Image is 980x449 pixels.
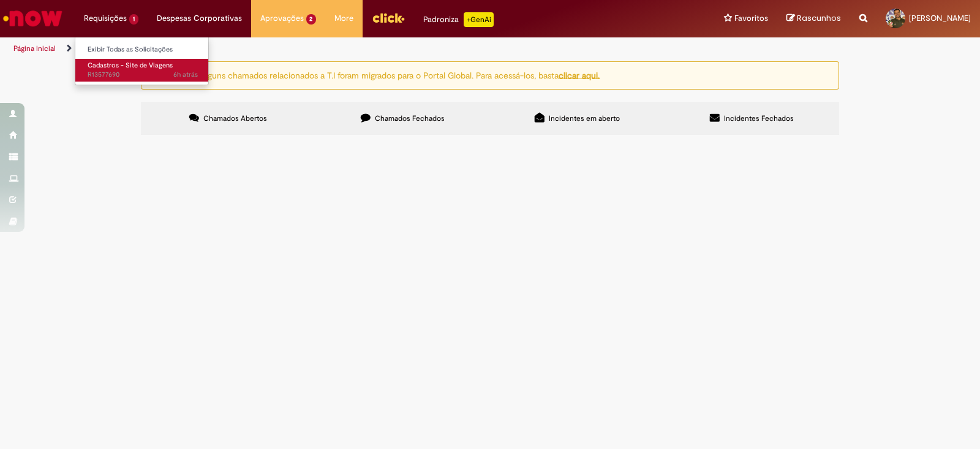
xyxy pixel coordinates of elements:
span: Favoritos [734,12,768,25]
span: Requisições [84,12,127,25]
ul: Trilhas de página [9,37,644,60]
span: R13577690 [88,70,198,80]
a: clicar aqui. [559,69,600,80]
span: Incidentes Fechados [724,113,794,123]
span: 2 [306,14,317,25]
ul: Requisições [75,37,209,85]
span: Chamados Abertos [203,113,267,123]
span: Rascunhos [797,12,841,24]
span: More [334,12,353,25]
time: 29/09/2025 15:23:12 [173,70,198,79]
span: Aprovações [260,12,304,25]
img: ServiceNow [1,6,64,31]
span: Chamados Fechados [375,113,445,123]
span: [PERSON_NAME] [909,13,971,23]
a: Rascunhos [786,13,841,25]
img: click_logo_yellow_360x200.png [372,9,405,27]
a: Página inicial [13,44,56,53]
a: Exibir Todas as Solicitações [75,43,210,56]
a: Aberto R13577690 : Cadastros - Site de Viagens [75,59,210,82]
span: 6h atrás [173,70,198,79]
ng-bind-html: Atenção: alguns chamados relacionados a T.I foram migrados para o Portal Global. Para acessá-los,... [165,69,600,80]
span: Incidentes em aberto [549,113,620,123]
span: Despesas Corporativas [157,12,242,25]
span: 1 [129,14,138,25]
span: Cadastros - Site de Viagens [88,61,173,70]
p: +GenAi [464,12,494,27]
div: Padroniza [423,12,494,27]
